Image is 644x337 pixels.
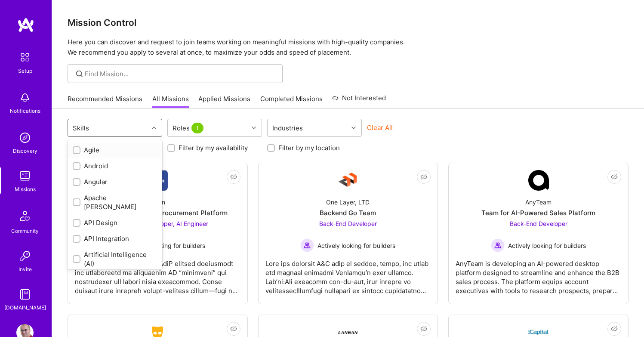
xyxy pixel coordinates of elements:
[332,93,386,108] a: Not Interested
[525,198,552,207] div: AnyTeam
[230,325,237,332] i: icon EyeClosed
[265,252,431,295] div: Lore ips dolorsit A&C adip el seddoe, tempo, inc utlab etd magnaal enimadmi VenIamqu’n exer ullam...
[270,122,305,134] div: Industries
[85,69,276,78] input: Find Mission...
[420,325,427,332] i: icon EyeClosed
[278,143,340,152] label: Filter by my location
[73,218,157,227] div: API Design
[420,173,427,180] i: icon EyeClosed
[68,17,629,28] h3: Mission Control
[252,126,256,130] i: icon Chevron
[198,94,250,108] a: Applied Missions
[74,69,84,79] i: icon SearchGrey
[71,122,91,134] div: Skills
[611,173,618,180] i: icon EyeClosed
[528,170,549,191] img: Company Logo
[73,193,157,211] div: Apache [PERSON_NAME]
[260,94,323,108] a: Completed Missions
[510,220,567,227] span: Back-End Developer
[127,241,205,250] span: Actively looking for builders
[326,198,370,207] div: One Layer, LTD
[317,241,395,250] span: Actively looking for builders
[508,241,586,250] span: Actively looking for builders
[481,208,595,217] div: Team for AI-Powered Sales Platform
[265,170,431,297] a: Company LogoOne Layer, LTDBackend Go TeamBack-End Developer Actively looking for buildersActively...
[16,48,34,66] img: setup
[16,167,34,185] img: teamwork
[75,252,240,295] div: Lorem IP do si ametconsec AdiP elitsed doeiusmodt inc utlaboreetd ma aliquaenim AD “minimveni” qu...
[611,325,618,332] i: icon EyeClosed
[73,177,157,186] div: Angular
[15,206,35,226] img: Community
[18,265,32,274] div: Invite
[320,208,376,217] div: Backend Go Team
[73,250,157,268] div: Artificial Intelligence (AI)
[230,173,237,180] i: icon EyeClosed
[10,106,40,115] div: Notifications
[300,238,314,252] img: Actively looking for builders
[319,220,377,227] span: Back-End Developer
[4,303,46,312] div: [DOMAIN_NAME]
[16,129,34,146] img: discovery
[68,94,142,108] a: Recommended Missions
[456,170,621,297] a: Company LogoAnyTeamTeam for AI-Powered Sales PlatformBack-End Developer Actively looking for buil...
[456,252,621,295] div: AnyTeam is developing an AI-powered desktop platform designed to streamline and enhance the B2B s...
[367,123,393,132] button: Clear All
[73,234,157,243] div: API Integration
[11,226,39,235] div: Community
[191,123,203,133] span: 1
[16,89,34,106] img: bell
[16,286,34,303] img: guide book
[152,94,189,108] a: All Missions
[17,17,34,33] img: logo
[68,37,629,58] p: Here you can discover and request to join teams working on meaningful missions with high-quality ...
[73,161,157,170] div: Android
[73,145,157,155] div: Agile
[170,122,207,134] div: Roles
[491,238,505,252] img: Actively looking for builders
[351,126,356,130] i: icon Chevron
[16,247,34,265] img: Invite
[15,185,36,194] div: Missions
[179,143,248,152] label: Filter by my availability
[152,126,156,130] i: icon Chevron
[338,170,358,191] img: Company Logo
[13,146,37,155] div: Discovery
[18,66,32,75] div: Setup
